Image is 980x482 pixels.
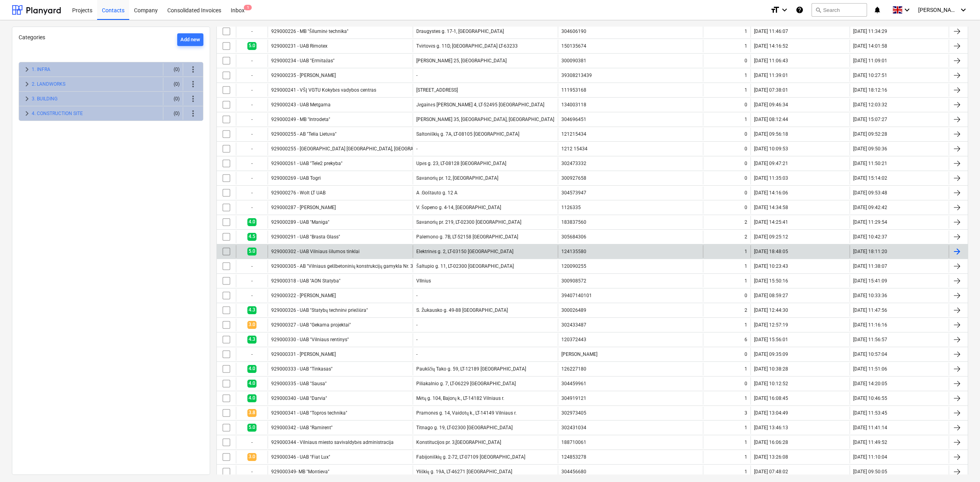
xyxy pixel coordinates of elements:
[754,58,788,63] div: [DATE] 11:06:43
[561,73,592,78] div: 39308213439
[745,87,747,93] div: 1
[247,409,256,417] span: 3.8
[754,161,788,166] div: [DATE] 09:47:21
[271,102,331,108] div: 929000243 - UAB Metgama
[416,322,417,328] div: -
[918,7,958,13] span: [PERSON_NAME]
[745,219,747,225] div: 2
[745,58,747,63] div: 0
[754,102,788,108] div: [DATE] 09:46:34
[416,175,498,181] div: Savanorių pr. 12, [GEOGRAPHIC_DATA]
[853,410,887,416] div: [DATE] 11:53:45
[236,436,268,449] div: -
[754,29,788,34] div: [DATE] 11:46:07
[770,5,780,15] i: format_size
[754,351,788,357] div: [DATE] 09:35:09
[416,87,458,93] div: [STREET_ADDRESS]
[271,219,329,225] div: 929000289 - UAB "Maniga"
[188,79,198,89] span: more_vert
[745,440,747,445] div: 1
[416,205,501,211] div: V. Šopeno g. 4-14, [GEOGRAPHIC_DATA]
[416,396,504,401] div: Mėtų g. 104, Bajorų k., LT-14182 Vilniaus r.
[561,29,586,34] div: 304606190
[561,234,586,240] div: 305684306
[745,131,747,137] div: 0
[271,440,394,446] div: 929000344 - Vilniaus miesto savivaldybės administracija
[853,29,887,34] div: [DATE] 11:34:29
[19,34,45,40] span: Categories
[745,263,747,269] div: 1
[940,444,980,482] iframe: Chat Widget
[853,43,887,49] div: [DATE] 14:01:58
[247,424,256,431] span: 5.0
[177,33,203,46] button: Add new
[271,410,347,416] div: 929000341 - UAB "Topros technika"
[236,142,268,155] div: -
[561,469,586,474] div: 304456680
[853,307,887,313] div: [DATE] 11:47:56
[416,293,417,298] div: -
[959,5,968,15] i: keyboard_arrow_down
[754,278,788,284] div: [DATE] 15:50:16
[853,161,887,166] div: [DATE] 11:50:21
[271,146,440,152] div: 929000255 - [GEOGRAPHIC_DATA] [GEOGRAPHIC_DATA], [GEOGRAPHIC_DATA]
[853,219,887,225] div: [DATE] 11:29:54
[561,410,586,416] div: 302973405
[561,87,586,93] div: 111953168
[561,396,586,401] div: 304919121
[853,351,887,357] div: [DATE] 10:57:04
[271,43,327,49] div: 929000231 - UAB Rimotex
[416,337,417,342] div: -
[416,58,507,63] div: [PERSON_NAME] 25, [GEOGRAPHIC_DATA]
[853,366,887,372] div: [DATE] 11:51:06
[853,454,887,460] div: [DATE] 11:10:04
[853,234,887,240] div: [DATE] 10:42:37
[853,87,887,93] div: [DATE] 18:12:16
[236,465,268,478] div: -
[247,233,256,240] span: 4.5
[247,306,256,314] span: 4.3
[271,117,330,122] div: 929000249 - MB "Introdeta"
[416,307,508,313] div: S. Žukausko g. 49-88 [GEOGRAPHIC_DATA]
[167,63,180,76] div: (0)
[236,69,268,82] div: -
[236,54,268,67] div: -
[561,425,586,430] div: 302431034
[853,175,887,181] div: [DATE] 15:14:02
[167,78,180,90] div: (0)
[236,25,268,38] div: -
[561,351,597,357] div: [PERSON_NAME]
[236,348,268,361] div: -
[745,146,747,152] div: 0
[271,278,341,284] div: 929000318 - UAB "AON Statyba"
[271,454,330,460] div: 929000346 - UAB "Fiat Lux"
[271,131,337,137] div: 929000255 - AB "Telia Lietuva"
[754,440,788,445] div: [DATE] 16:06:28
[561,161,586,166] div: 302473332
[561,190,586,196] div: 304573947
[416,234,518,240] div: Palemono g. 7B, LT-52158 [GEOGRAPHIC_DATA]
[271,73,336,78] div: 929000235 - [PERSON_NAME]
[754,87,788,93] div: [DATE] 07:38:01
[754,117,788,122] div: [DATE] 08:12:44
[754,249,788,254] div: [DATE] 18:48:05
[247,321,256,328] span: 3.0
[745,307,747,313] div: 2
[853,396,887,401] div: [DATE] 10:46:55
[416,410,517,416] div: Pramonės g. 14, Vaidotų k., LT-14149 Vilniaus r.
[247,336,256,343] span: 4.3
[561,263,586,269] div: 120090255
[853,293,887,298] div: [DATE] 10:33:36
[247,394,256,402] span: 4.0
[745,29,747,34] div: 1
[902,5,912,15] i: keyboard_arrow_down
[236,172,268,184] div: -
[271,58,335,64] div: 929000234 - UAB "Ermitažas"
[271,190,325,196] div: 929000276 - Wolt LT UAB
[271,425,333,430] div: 929000342 - UAB "Ramirent"
[745,43,747,49] div: 1
[561,219,586,225] div: 183837560
[853,263,887,269] div: [DATE] 11:38:07
[271,234,340,240] div: 929000291 - UAB "Brasta Glass"
[853,469,887,474] div: [DATE] 09:50:05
